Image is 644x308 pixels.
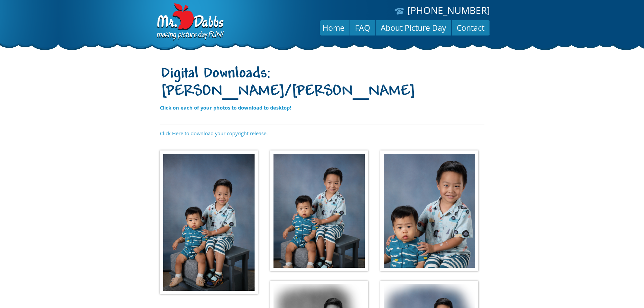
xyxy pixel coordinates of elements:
[160,150,258,294] img: 9e6c1758c1dc9afc6871f6.jpg
[317,20,350,36] a: Home
[154,3,225,41] img: Dabbs Company
[380,150,478,271] img: a78cc67ac587141c26fdbd.jpg
[160,130,268,137] a: Click Here to download your copyright release.
[160,65,484,101] h1: Digital Downloads: [PERSON_NAME]/[PERSON_NAME]
[270,150,368,271] img: c64758872cec4aec369c2e.jpg
[407,4,490,17] a: [PHONE_NUMBER]
[160,104,291,111] strong: Click on each of your photos to download to desktop!
[350,20,375,36] a: FAQ
[452,20,490,36] a: Contact
[376,20,451,36] a: About Picture Day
